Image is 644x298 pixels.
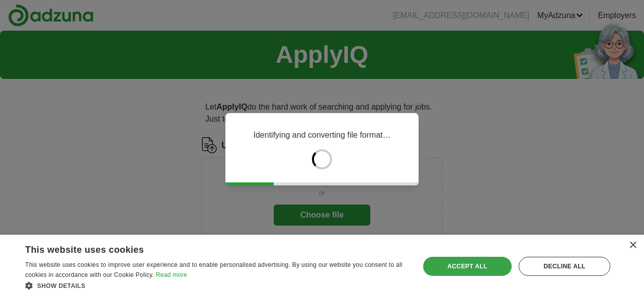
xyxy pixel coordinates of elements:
[25,261,403,278] span: This website uses cookies to improve user experience and to enable personalised advertising. By u...
[519,257,610,276] div: Decline all
[25,280,408,290] div: Show details
[423,257,512,276] div: Accept all
[253,129,390,141] p: Identifying and converting file format…
[156,271,187,278] a: Read more, opens a new window
[37,282,86,289] span: Show details
[629,242,636,249] div: Close
[25,241,383,256] div: This website uses cookies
